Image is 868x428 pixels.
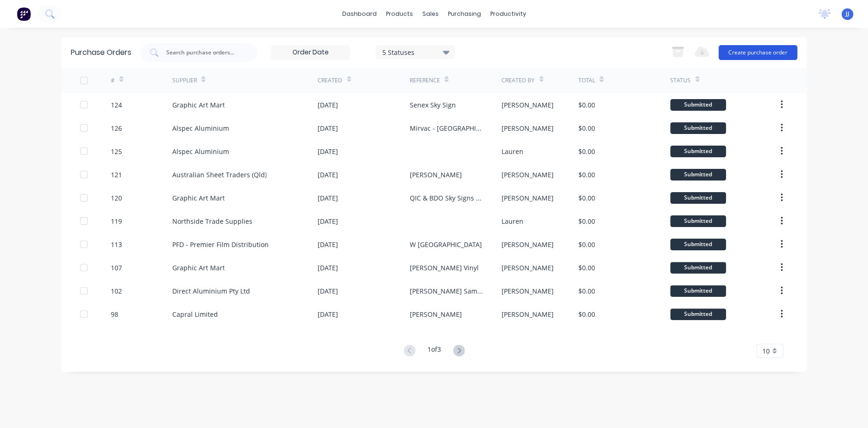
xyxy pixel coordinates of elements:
[318,76,342,85] div: Created
[578,170,595,180] div: $0.00
[418,7,443,21] div: sales
[111,286,122,296] div: 102
[578,100,595,110] div: $0.00
[172,193,224,203] div: Graphic Art Mart
[578,240,595,249] div: $0.00
[318,170,338,180] div: [DATE]
[409,76,440,85] div: Reference
[172,147,229,156] div: Alspec Aluminium
[578,286,595,296] div: $0.00
[670,99,726,111] div: Submitted
[172,76,197,85] div: Supplier
[71,47,131,58] div: Purchase Orders
[172,123,229,133] div: Alspec Aluminium
[172,170,266,180] div: Australian Sheet Traders (Qld)
[670,192,726,204] div: Submitted
[111,147,122,156] div: 125
[578,76,595,85] div: Total
[502,240,554,249] div: [PERSON_NAME]
[409,170,461,180] div: [PERSON_NAME]
[111,240,122,249] div: 113
[502,170,554,180] div: [PERSON_NAME]
[172,240,268,249] div: PFD - Premier Film Distribution
[409,193,482,203] div: QIC & BDO Sky Signs (2nd set)
[172,263,224,273] div: Graphic Art Mart
[578,263,595,273] div: $0.00
[670,76,691,85] div: Status
[318,309,338,319] div: [DATE]
[318,286,338,296] div: [DATE]
[578,309,595,319] div: $0.00
[670,239,726,250] div: Submitted
[409,286,482,296] div: [PERSON_NAME] Samples
[409,263,478,273] div: [PERSON_NAME] Vinyl
[502,216,523,226] div: Lauren
[409,309,461,319] div: [PERSON_NAME]
[409,240,481,249] div: W [GEOGRAPHIC_DATA]
[381,7,418,21] div: products
[578,147,595,156] div: $0.00
[502,309,554,319] div: [PERSON_NAME]
[502,123,554,133] div: [PERSON_NAME]
[318,147,338,156] div: [DATE]
[427,344,441,358] div: 1 of 3
[318,216,338,226] div: [DATE]
[670,285,726,297] div: Submitted
[846,10,849,18] span: JJ
[578,123,595,133] div: $0.00
[578,193,595,203] div: $0.00
[670,262,726,274] div: Submitted
[670,215,726,227] div: Submitted
[111,309,118,319] div: 98
[670,169,726,181] div: Submitted
[318,123,338,133] div: [DATE]
[409,100,455,110] div: Senex Sky Sign
[172,100,224,110] div: Graphic Art Mart
[762,346,770,356] span: 10
[172,309,217,319] div: Capral Limited
[111,100,122,110] div: 124
[111,123,122,133] div: 126
[670,122,726,134] div: Submitted
[111,263,122,273] div: 107
[670,146,726,157] div: Submitted
[502,286,554,296] div: [PERSON_NAME]
[111,170,122,180] div: 121
[382,47,449,57] div: 5 Statuses
[172,216,252,226] div: Northside Trade Supplies
[318,263,338,273] div: [DATE]
[578,216,595,226] div: $0.00
[318,240,338,249] div: [DATE]
[271,46,350,60] input: Order Date
[486,7,531,21] div: productivity
[409,123,482,133] div: Mirvac - [GEOGRAPHIC_DATA]
[318,100,338,110] div: [DATE]
[17,7,31,21] img: Factory
[111,76,115,85] div: #
[502,100,554,110] div: [PERSON_NAME]
[502,263,554,273] div: [PERSON_NAME]
[719,45,797,60] button: Create purchase order
[502,193,554,203] div: [PERSON_NAME]
[165,48,243,57] input: Search purchase orders...
[172,286,250,296] div: Direct Aluminium Pty Ltd
[318,193,338,203] div: [DATE]
[502,147,523,156] div: Lauren
[111,216,122,226] div: 119
[443,7,486,21] div: purchasing
[338,7,381,21] a: dashboard
[111,193,122,203] div: 120
[502,76,535,85] div: Created By
[670,308,726,320] div: Submitted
